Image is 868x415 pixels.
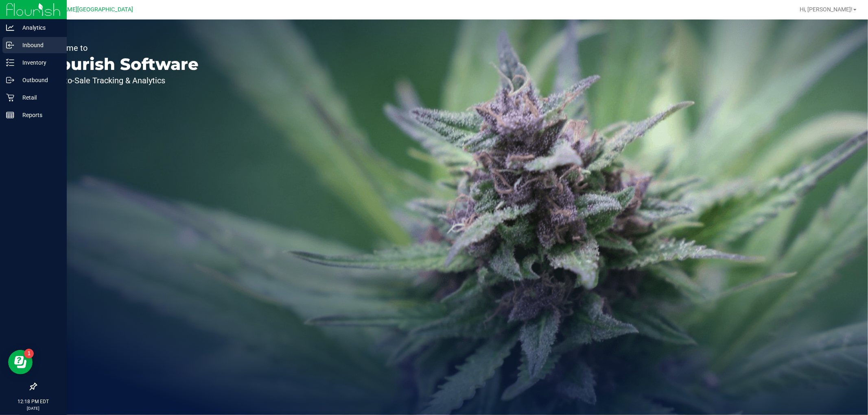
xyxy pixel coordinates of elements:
span: [PERSON_NAME][GEOGRAPHIC_DATA] [33,6,133,13]
p: Flourish Software [44,56,199,72]
inline-svg: Inbound [6,41,14,49]
p: Inventory [14,58,63,67]
inline-svg: Analytics [6,24,14,32]
iframe: Resource center unread badge [24,349,34,359]
p: Retail [14,93,63,102]
p: [DATE] [4,405,63,411]
p: Outbound [14,75,63,85]
inline-svg: Reports [6,111,14,119]
p: 12:18 PM EDT [4,398,63,405]
p: Analytics [14,23,63,33]
inline-svg: Inventory [6,59,14,67]
inline-svg: Retail [6,93,14,102]
p: Inbound [14,40,63,50]
iframe: Resource center [8,350,33,374]
inline-svg: Outbound [6,76,14,84]
span: Hi, [PERSON_NAME]! [800,6,853,13]
p: Seed-to-Sale Tracking & Analytics [44,76,199,85]
p: Welcome to [44,44,199,52]
p: Reports [14,110,63,120]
